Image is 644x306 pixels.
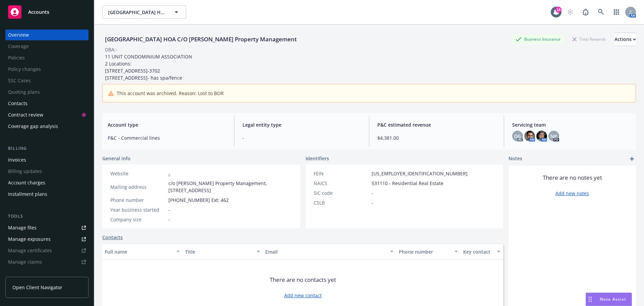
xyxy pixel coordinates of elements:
[600,296,626,302] span: Nova Assist
[628,155,636,163] a: add
[5,87,89,97] span: Quoting plans
[372,199,373,206] span: -
[263,244,396,260] button: Email
[182,244,263,260] button: Title
[284,292,322,299] a: Add new contact
[314,189,369,196] div: SIC code
[117,90,224,97] span: This account was archived. Reason: Lost to BOR
[5,234,89,245] a: Manage exposures
[5,41,89,52] span: Coverage
[8,30,29,40] div: Overview
[5,166,89,177] span: Billing updates
[396,244,460,260] button: Phone number
[8,155,26,165] div: Invoices
[110,206,166,213] div: Year business started
[314,170,369,177] div: FEIN
[110,196,166,204] div: Phone number
[5,155,89,165] a: Invoices
[105,53,194,81] span: 11 UNIT CONDOMINIUM ASSOCIATION 2 Locations: [STREET_ADDRESS]-3702 [STREET_ADDRESS]- has spa/fence
[536,131,547,141] img: photo
[168,170,170,177] a: -
[314,199,369,206] div: CSLB
[265,248,386,255] div: Email
[8,222,37,233] div: Manage files
[377,121,496,128] span: P&C estimated revenue
[108,134,226,141] span: P&C - Commercial lines
[5,189,89,200] a: Installment plans
[8,98,28,109] div: Contacts
[5,64,89,75] span: Policy changes
[5,245,89,256] span: Manage certificates
[5,177,89,188] a: Account charges
[594,5,608,19] a: Search
[168,196,229,204] span: [PHONE_NUMBER] Ext: 462
[524,131,535,141] img: photo
[168,206,170,213] span: -
[5,30,89,40] a: Overview
[105,248,172,255] div: Full name
[5,75,89,86] span: SSC Cases
[168,180,292,194] span: c/o [PERSON_NAME] Property Management, [STREET_ADDRESS]
[555,7,561,13] div: 18
[8,234,51,245] div: Manage exposures
[569,35,609,43] div: Total Rewards
[5,110,89,120] a: Contract review
[514,133,521,140] span: DG
[243,121,361,128] span: Legal entity type
[555,190,589,197] a: Add new notes
[243,134,361,141] span: -
[610,5,623,19] a: Switch app
[110,216,166,223] div: Company size
[28,9,49,15] span: Accounts
[372,180,443,187] span: 531110 - Residential Real Estate
[105,46,117,53] div: DBA: -
[5,145,89,152] div: Billing
[5,98,89,109] a: Contacts
[102,234,123,241] a: Contacts
[110,170,166,177] div: Website
[102,244,182,260] button: Full name
[168,216,170,223] span: -
[8,121,58,132] div: Coverage gap analysis
[543,174,602,182] span: There are no notes yet
[579,5,592,19] a: Report a Bug
[5,257,89,267] span: Manage claims
[5,121,89,132] a: Coverage gap analysis
[5,222,89,233] a: Manage files
[5,52,89,63] span: Policies
[8,110,43,120] div: Contract review
[8,177,45,188] div: Account charges
[512,121,631,128] span: Servicing team
[102,5,186,19] button: [GEOGRAPHIC_DATA] HOA C/O [PERSON_NAME] Property Management
[461,244,503,260] button: Key contact
[102,155,130,162] span: General info
[102,35,300,44] div: [GEOGRAPHIC_DATA] HOA C/O [PERSON_NAME] Property Management
[372,170,468,177] span: [US_EMPLOYER_IDENTIFICATION_NUMBER]
[614,33,636,46] button: Actions
[306,155,329,162] span: Identifiers
[586,293,594,306] div: Drag to move
[185,248,253,255] div: Title
[108,121,226,128] span: Account type
[372,189,373,196] span: -
[550,133,557,140] span: NP
[5,268,89,279] span: Manage BORs
[463,248,493,255] div: Key contact
[399,248,450,255] div: Phone number
[8,189,47,200] div: Installment plans
[110,183,166,190] div: Mailing address
[5,213,89,220] div: Tools
[108,9,166,16] span: [GEOGRAPHIC_DATA] HOA C/O [PERSON_NAME] Property Management
[586,293,632,306] button: Nova Assist
[12,284,62,291] span: Open Client Navigator
[563,5,577,19] a: Start snowing
[377,134,496,141] span: $4,381.00
[508,155,522,163] span: Notes
[614,33,636,46] div: Actions
[314,180,369,187] div: NAICS
[512,35,564,43] div: Business Insurance
[270,276,336,284] span: There are no contacts yet
[5,3,89,21] a: Accounts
